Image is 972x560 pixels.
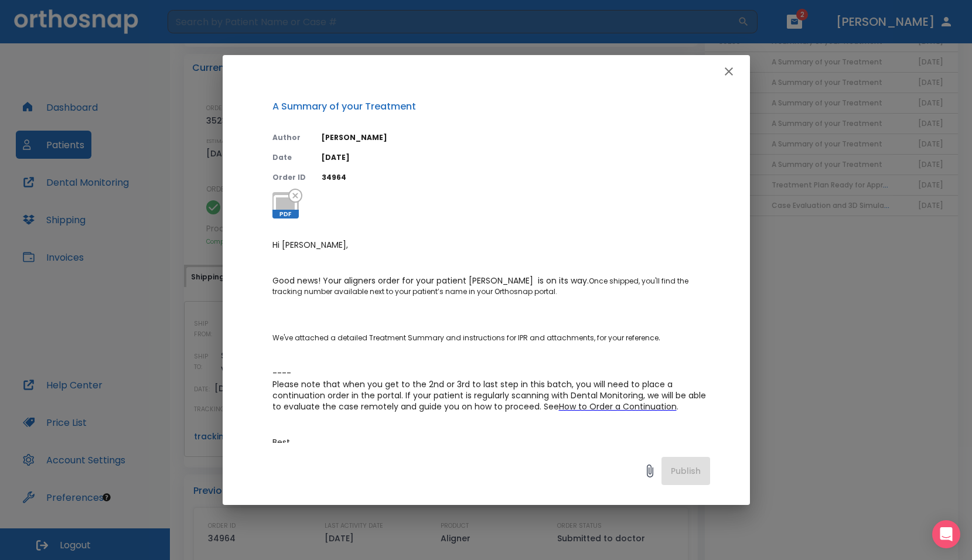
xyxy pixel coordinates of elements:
a: How to Order a Continuation [559,402,677,412]
div: Open Intercom Messenger [932,520,960,548]
span: ---- Please note that when you get to the 2nd or 3rd to last step in this batch, you will need to... [272,367,708,412]
p: We've attached a detailed Treatment Summary and instructions for IPR and attachments, for your re... [272,322,710,343]
span: . [677,401,678,412]
span: Hi [PERSON_NAME], [272,239,348,251]
p: A Summary of your Treatment [272,100,710,114]
span: . [659,332,660,343]
p: 34964 [322,172,710,183]
span: PDF [272,210,299,218]
span: Best, The Orthosnap Team [272,436,361,459]
span: How to Order a Continuation [559,401,677,412]
p: [DATE] [322,152,710,163]
p: [PERSON_NAME] [322,132,710,143]
p: Date [272,152,308,163]
p: Order ID [272,172,308,183]
span: Good news! Your aligners order for your patient [PERSON_NAME] is on its way. [272,275,589,286]
p: Once shipped, you'll find the tracking number available next to your patient’s name in your Ortho... [272,275,710,297]
p: Author [272,132,308,143]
